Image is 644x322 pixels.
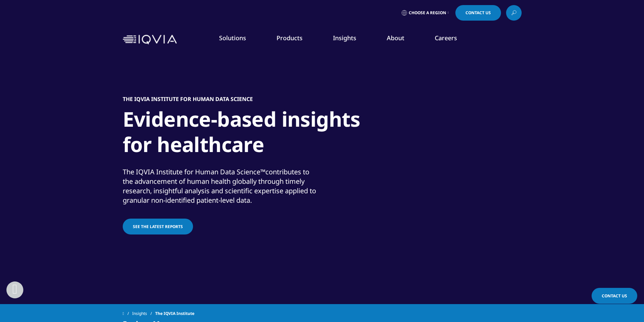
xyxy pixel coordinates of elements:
span: Contact Us [466,11,491,15]
a: Products [277,34,303,42]
div: The IQVIA Institute for Human Data Science contributes to the advancement of human health globall... [123,167,320,205]
a: See the latest reports [123,219,193,234]
h5: The IQVIA Institute for Human Data Science [123,96,253,102]
span: The IQVIA Institute [155,307,194,320]
a: Insights [333,34,356,42]
h1: Evidence-based insights for healthcare [123,106,376,161]
img: IQVIA Healthcare Information Technology and Pharma Clinical Research Company [123,35,177,45]
a: Contact Us [455,5,501,21]
a: Careers [435,34,457,42]
a: About [387,34,404,42]
a: Contact Us [592,288,637,304]
span: Choose a Region [409,10,446,16]
span: ™ [260,167,265,176]
a: Insights [132,307,155,320]
span: See the latest reports [133,224,183,229]
nav: Primary [180,24,522,55]
a: Solutions [219,34,246,42]
span: Contact Us [602,293,627,299]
